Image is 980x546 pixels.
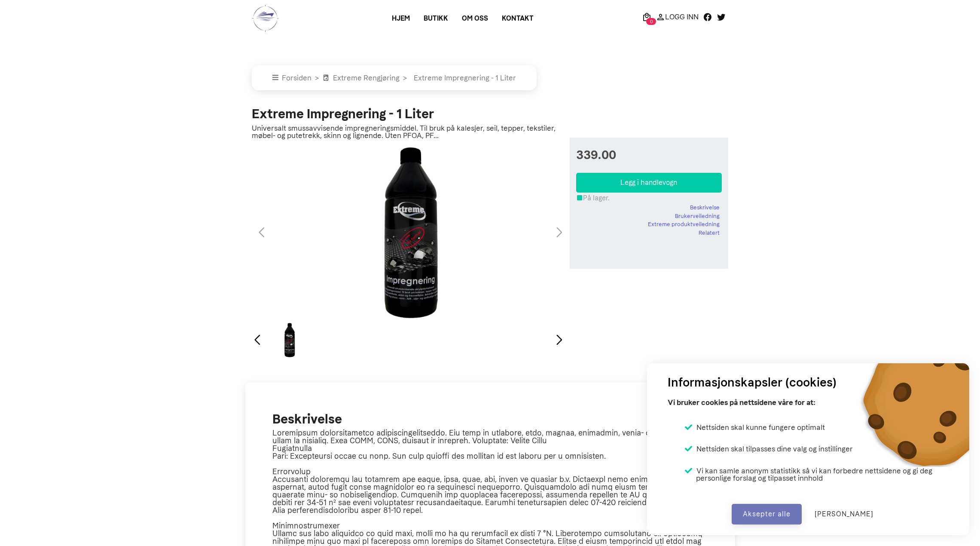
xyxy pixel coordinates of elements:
[252,323,328,357] div: 1 / 1
[576,173,722,193] button: Legg i handlevogn
[272,410,708,429] h2: Beskrivelse
[385,11,417,26] a: Hjem
[576,146,722,164] span: 339.00
[252,331,263,350] div: Previous slide
[640,12,653,22] a: 0
[685,467,949,482] li: Vi kan samle anonym statistikk så vi kan forbedre nettsidene og gi deg personlige forslag og tilp...
[690,203,720,212] a: Beskrivelse
[410,74,516,82] a: Extreme Impregnering - 1 Liter
[685,445,853,453] li: Nettsiden skal tilpasses dine valg og instillinger
[417,11,455,26] a: Butikk
[252,65,729,90] nav: breadcrumb
[675,212,720,221] a: Brukerveiledning
[495,11,540,26] a: Kontakt
[685,423,825,431] li: Nettsiden skal kunne fungere optimalt
[576,194,583,202] i: På lager
[252,4,279,32] img: logo
[699,229,720,237] a: Relatert
[252,147,570,319] div: 1 / 1
[272,74,312,82] a: Forsiden
[653,12,701,22] a: Logg Inn
[732,504,802,525] button: Aksepter alle
[646,18,656,25] span: 0
[252,107,570,120] h2: Extreme Impregnering - 1 Liter
[803,504,885,525] button: [PERSON_NAME]
[668,395,815,410] p: Vi bruker cookies på nettsidene våre for at:
[648,220,720,229] a: Extreme produktveiledning
[322,74,400,82] a: Extreme Rengjøring
[252,125,570,139] p: Universalt smussavvisende impregneringsmiddel. Til bruk på kalesjer, seil, tepper, tekstiler, møb...
[554,331,565,350] div: Next slide
[576,193,722,203] div: På lager.
[455,11,495,26] a: Om oss
[668,374,837,392] h3: Informasjonskapsler (cookies)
